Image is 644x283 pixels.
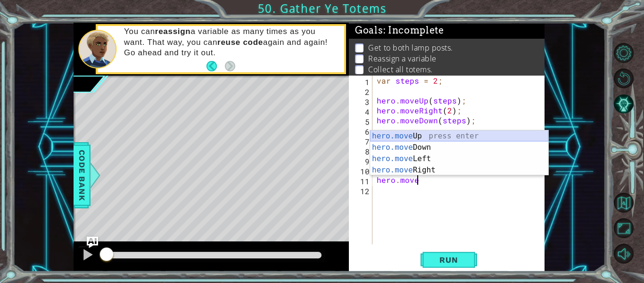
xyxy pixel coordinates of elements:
[351,186,372,196] div: 12
[351,137,372,146] div: 7
[351,87,372,97] div: 2
[614,218,634,238] button: Maximize Browser
[206,61,225,71] button: Back
[614,43,634,63] button: Level Options
[351,156,372,166] div: 9
[614,193,634,213] button: Back to Map
[368,75,450,86] p: Get to the totem crate.
[74,146,90,204] span: Code Bank
[78,246,97,266] button: Ctrl + P: Pause
[124,26,338,58] p: You can a variable as many times as you want. That way, you can again and again! Go ahead and try...
[351,117,372,127] div: 5
[155,27,191,36] strong: reassign
[351,77,372,87] div: 1
[351,176,372,186] div: 11
[368,53,436,64] p: Reassign a variable
[421,250,477,270] button: Shift+Enter: Run current code.
[351,146,372,156] div: 8
[355,25,444,36] span: Goals
[217,38,263,47] strong: reuse code
[614,244,634,264] button: Mute
[351,166,372,176] div: 10
[615,190,644,215] a: Back to Map
[614,94,634,114] button: AI Hint
[614,69,634,88] button: Restart Level
[383,25,444,36] span: : Incomplete
[351,107,372,117] div: 4
[430,255,467,265] span: Run
[368,43,453,53] p: Get to both lamp posts.
[351,127,372,137] div: 6
[87,237,98,248] button: Ask AI
[225,61,235,71] button: Next
[351,97,372,107] div: 3
[368,64,432,75] p: Collect all totems.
